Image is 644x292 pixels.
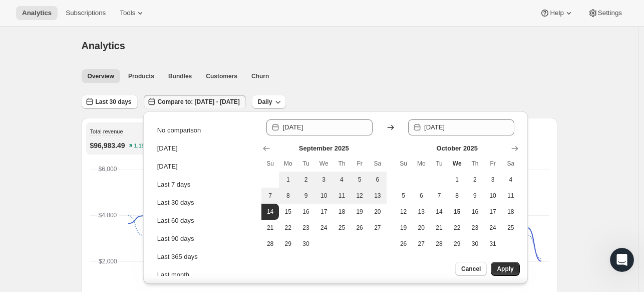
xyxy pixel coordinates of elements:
[319,160,329,168] span: We
[60,6,112,20] button: Subscriptions
[172,16,190,34] div: Close
[395,236,413,252] button: Sunday October 26 2025
[412,188,430,204] button: Monday October 6 2025
[265,160,275,168] span: Su
[466,188,484,204] button: Thursday October 9 2025
[412,236,430,252] button: Monday October 27 2025
[157,234,194,244] div: Last 90 days
[470,160,480,168] span: Th
[279,204,297,220] button: Monday September 15 2025
[502,204,520,220] button: Saturday October 18 2025
[297,236,315,252] button: Tuesday September 30 2025
[395,204,413,220] button: Sunday October 12 2025
[337,192,347,200] span: 11
[301,176,311,184] span: 2
[373,208,383,216] span: 20
[261,220,279,236] button: Sunday September 21 2025
[484,156,502,172] th: Friday
[120,9,135,17] span: Tools
[279,236,297,252] button: Monday September 29 2025
[399,160,409,168] span: Su
[351,172,369,188] button: Friday September 5 2025
[96,98,132,106] span: Last 30 days
[506,192,516,200] span: 11
[369,188,387,204] button: Saturday September 13 2025
[154,231,254,247] button: Last 90 days
[315,172,333,188] button: Wednesday September 3 2025
[301,224,311,232] span: 23
[319,192,329,200] span: 10
[154,177,254,193] button: Last 7 days
[66,9,106,17] span: Subscriptions
[369,220,387,236] button: Saturday September 27 2025
[610,248,634,272] iframe: Intercom live chat
[430,204,448,220] button: Tuesday October 14 2025
[484,188,502,204] button: Friday October 10 2025
[100,190,200,230] button: Messages
[497,265,513,273] span: Apply
[506,160,516,168] span: Sa
[134,143,149,149] text: 1.19%
[470,240,480,248] span: 30
[337,208,347,216] span: 18
[333,172,351,188] button: Thursday September 4 2025
[154,122,254,138] button: No comparison
[466,172,484,188] button: Thursday October 2 2025
[395,156,413,172] th: Sunday
[157,162,178,172] div: [DATE]
[105,152,133,162] div: • [DATE]
[448,156,466,172] th: Wednesday
[265,192,275,200] span: 7
[508,141,522,156] button: Show next month, November 2025
[470,176,480,184] span: 2
[430,220,448,236] button: Tuesday October 21 2025
[506,208,516,216] span: 18
[502,156,520,172] th: Saturday
[333,220,351,236] button: Thursday September 25 2025
[337,176,347,184] span: 4
[261,236,279,252] button: Sunday September 28 2025
[598,9,622,17] span: Settings
[416,224,426,232] span: 20
[252,95,286,109] button: Daily
[534,6,579,20] button: Help
[333,204,351,220] button: Thursday September 18 2025
[430,236,448,252] button: Tuesday October 28 2025
[154,159,254,175] button: [DATE]
[279,172,297,188] button: Monday September 1 2025
[484,172,502,188] button: Friday October 3 2025
[258,98,272,106] span: Daily
[283,160,293,168] span: Mo
[502,172,520,188] button: Saturday October 4 2025
[21,141,41,162] img: Profile image for Adrian
[484,236,502,252] button: Friday October 31 2025
[416,192,426,200] span: 6
[319,176,329,184] span: 3
[154,195,254,211] button: Last 30 days
[452,240,462,248] span: 29
[157,252,198,262] div: Last 365 days
[279,188,297,204] button: Monday September 8 2025
[265,240,275,248] span: 28
[550,9,563,17] span: Help
[337,224,347,232] span: 25
[20,19,103,35] img: logo
[301,208,311,216] span: 16
[265,224,275,232] span: 21
[154,249,254,265] button: Last 365 days
[502,220,520,236] button: Saturday October 25 2025
[45,142,96,150] span: happy to help!
[154,267,254,283] button: Last month
[452,208,462,216] span: 15
[399,192,409,200] span: 5
[488,208,498,216] span: 17
[315,204,333,220] button: Wednesday September 17 2025
[448,172,466,188] button: Wednesday October 1 2025
[416,208,426,216] span: 13
[373,176,383,184] span: 6
[126,16,146,36] img: Profile image for Brian
[90,140,125,151] p: $96,983.49
[355,176,365,184] span: 5
[488,224,498,232] span: 24
[82,40,125,51] span: Analytics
